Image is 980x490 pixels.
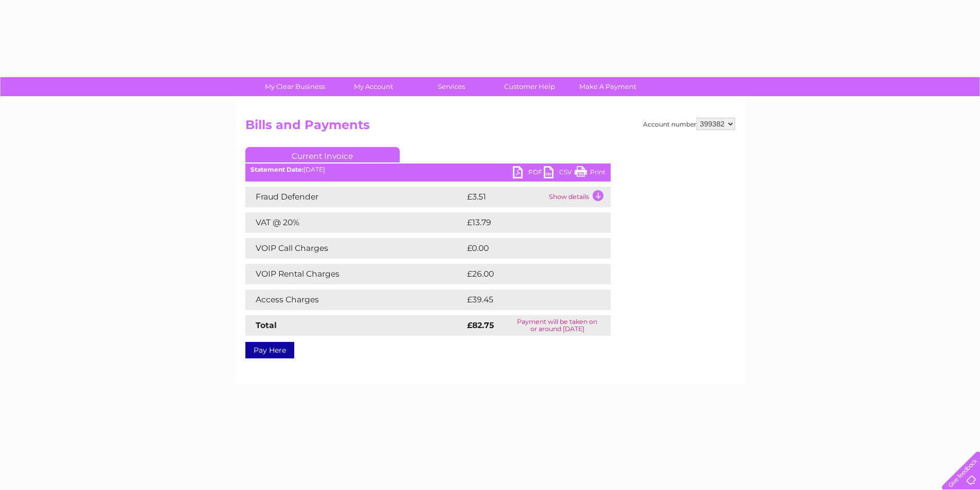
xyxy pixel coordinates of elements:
div: [DATE] [245,166,611,173]
td: £13.79 [465,212,589,233]
a: Current Invoice [245,147,400,162]
td: Payment will be taken on or around [DATE] [504,315,611,336]
div: Account number [643,118,735,130]
td: VOIP Call Charges [245,238,465,259]
td: Show details [546,187,611,207]
td: VAT @ 20% [245,212,465,233]
td: £26.00 [465,264,591,284]
a: Pay Here [245,342,294,358]
b: Statement Date: [251,166,304,173]
a: My Clear Business [253,77,337,96]
a: Customer Help [487,77,572,96]
strong: Total [256,320,277,330]
strong: £82.75 [467,320,494,330]
td: Fraud Defender [245,187,465,207]
a: Make A Payment [565,77,650,96]
td: VOIP Rental Charges [245,264,465,284]
a: Print [575,166,605,181]
h2: Bills and Payments [245,118,735,137]
a: My Account [331,77,416,96]
a: CSV [544,166,575,181]
td: £0.00 [465,238,587,259]
a: PDF [513,166,544,181]
td: £3.51 [465,187,546,207]
td: Access Charges [245,289,465,310]
a: Services [409,77,494,96]
td: £39.45 [465,289,590,310]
